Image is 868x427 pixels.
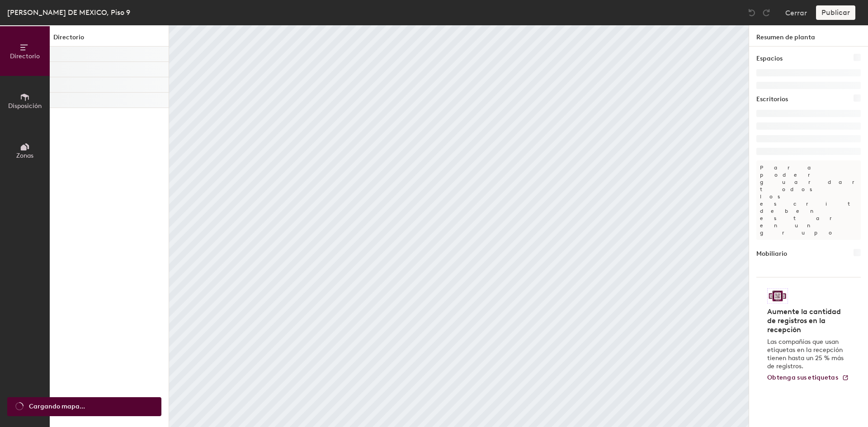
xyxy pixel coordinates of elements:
[10,52,40,60] span: Directorio
[7,7,130,18] div: [PERSON_NAME] DE MEXICO, Piso 9
[756,54,783,64] h1: Espacios
[16,152,33,160] span: Zonas
[8,102,42,110] span: Disposición
[169,25,749,427] canvas: Map
[756,160,861,240] p: Para poder guardar, todos los escritorios deben estar en un grupo
[785,5,807,20] button: Cerrar
[767,374,849,382] a: Obtenga sus etiquetas
[747,8,756,17] img: Undo
[756,249,787,259] h1: Mobiliario
[767,338,844,371] p: Las compañías que usan etiquetas en la recepción tienen hasta un 25 % más de registros.
[767,288,788,304] img: Logotipo de etiqueta
[767,374,838,381] span: Obtenga sus etiquetas
[50,33,169,47] h1: Directorio
[756,94,788,104] h1: Escritorios
[767,307,844,334] h4: Aumente la cantidad de registros en la recepción
[762,8,771,17] img: Redo
[749,25,868,47] h1: Resumen de planta
[29,402,85,412] span: Cargando mapa...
